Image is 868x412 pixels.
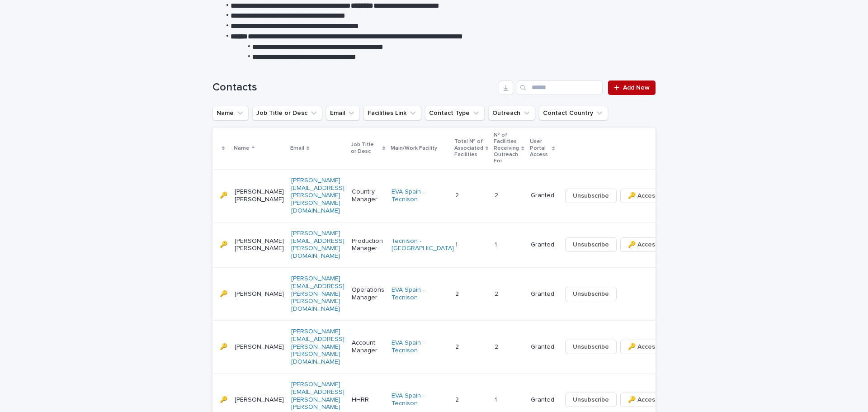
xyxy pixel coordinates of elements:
p: Name [234,143,250,153]
span: Unsubscribe [573,342,609,351]
p: HHRR [352,396,384,404]
p: 2 [495,190,500,199]
a: [PERSON_NAME][EMAIL_ADDRESS][PERSON_NAME][PERSON_NAME][DOMAIN_NAME] [291,328,344,365]
p: 2 [455,341,461,351]
p: Email [290,143,304,153]
p: [PERSON_NAME] [235,290,284,298]
button: Unsubscribe [565,393,617,407]
a: [PERSON_NAME][EMAIL_ADDRESS][PERSON_NAME][PERSON_NAME][DOMAIN_NAME] [291,275,344,312]
p: 🔑 [220,341,229,351]
span: Unsubscribe [573,191,609,200]
button: 🔑 Access [620,237,666,252]
span: 🔑 Access [628,191,658,200]
button: Unsubscribe [565,237,617,252]
p: 2 [495,341,500,351]
p: 🔑 [220,239,229,249]
p: Account Manager [352,339,384,355]
input: Search [517,81,603,95]
a: Tecnison - [GEOGRAPHIC_DATA] [392,237,454,253]
button: Contact Country [539,106,608,120]
button: Unsubscribe [565,287,617,301]
button: 🔑 Access [620,340,666,354]
a: Add New [608,81,656,95]
p: Main/Work Facility [391,143,437,153]
tr: 🔑🔑 [PERSON_NAME] [PERSON_NAME][PERSON_NAME][EMAIL_ADDRESS][PERSON_NAME][DOMAIN_NAME]Production Ma... [212,222,696,267]
span: 🔑 Access [628,342,658,351]
span: Unsubscribe [573,240,609,249]
tr: 🔑🔑 [PERSON_NAME] [PERSON_NAME][PERSON_NAME][EMAIL_ADDRESS][PERSON_NAME][PERSON_NAME][DOMAIN_NAME]... [212,169,696,222]
p: 2 [455,394,461,404]
button: Outreach [488,106,535,120]
p: Granted [531,241,554,249]
button: Name [212,106,249,120]
button: Facilities Link [363,106,421,120]
a: EVA Spain - Tecnison [392,286,448,302]
p: Production Manager [352,237,384,253]
tr: 🔑🔑 [PERSON_NAME][PERSON_NAME][EMAIL_ADDRESS][PERSON_NAME][PERSON_NAME][DOMAIN_NAME]Operations Man... [212,268,696,321]
button: 🔑 Access [620,189,666,203]
span: 🔑 Access [628,240,658,249]
span: Unsubscribe [573,395,609,404]
p: 🔑 [220,190,229,199]
a: [PERSON_NAME][EMAIL_ADDRESS][PERSON_NAME][DOMAIN_NAME] [291,230,344,259]
span: Add New [623,85,650,91]
p: 1 [455,239,459,249]
button: 🔑 Access [620,393,666,407]
span: Unsubscribe [573,289,609,298]
p: Granted [531,290,554,298]
p: 1 [495,394,499,404]
a: EVA Spain - Tecnison [392,339,448,355]
tr: 🔑🔑 [PERSON_NAME][PERSON_NAME][EMAIL_ADDRESS][PERSON_NAME][PERSON_NAME][DOMAIN_NAME]Account Manage... [212,321,696,374]
p: [PERSON_NAME] [PERSON_NAME] [235,237,284,253]
span: 🔑 Access [628,395,658,404]
p: Granted [531,343,554,351]
a: EVA Spain - Tecnison [392,188,448,204]
button: Job Title or Desc [252,106,322,120]
p: 2 [455,190,461,199]
button: Contact Type [425,106,485,120]
p: 🔑 [220,394,229,404]
p: Operations Manager [352,286,384,302]
button: Email [326,106,360,120]
p: 🔑 [220,289,229,298]
h1: Contacts [212,81,495,94]
p: User Portal Access [530,137,550,160]
p: [PERSON_NAME] [235,396,284,404]
button: Unsubscribe [565,189,617,203]
p: Country Manager [352,188,384,204]
button: Unsubscribe [565,340,617,354]
p: № of Facilities Receiving Outreach For [494,130,519,166]
p: Granted [531,192,554,199]
p: 2 [455,289,461,298]
p: [PERSON_NAME] [PERSON_NAME] [235,188,284,204]
p: [PERSON_NAME] [235,343,284,351]
a: [PERSON_NAME][EMAIL_ADDRESS][PERSON_NAME][PERSON_NAME][DOMAIN_NAME] [291,177,344,214]
p: 2 [495,289,500,298]
p: Granted [531,396,554,404]
p: Job Title or Desc [351,140,380,156]
a: EVA Spain - Tecnison [392,392,448,407]
p: Total № of Associated Facilities [454,137,483,160]
p: 1 [495,239,499,249]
